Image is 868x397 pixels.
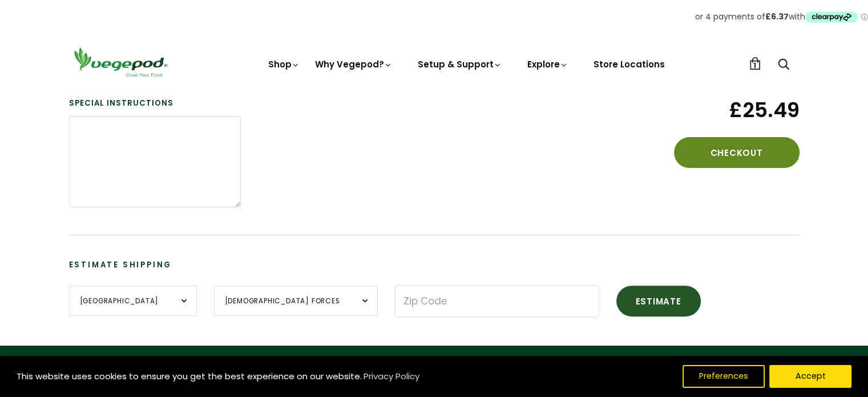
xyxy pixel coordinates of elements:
[753,60,756,71] span: 1
[69,46,172,78] img: Vegepod
[362,366,421,387] a: Privacy Policy (opens in a new tab)
[418,58,502,70] a: Setup & Support
[268,58,300,70] a: Shop
[749,57,761,70] a: 1
[674,137,800,168] button: Checkout
[17,370,362,382] span: This website uses cookies to ensure you get the best experience on our website.
[683,365,765,388] button: Preferences
[527,58,568,70] a: Explore
[616,286,701,316] button: Estimate
[395,285,599,317] input: Zip Code
[778,59,789,71] a: Search
[69,286,197,316] select: Country
[69,259,800,271] h3: Estimate Shipping
[594,58,665,70] a: Store Locations
[69,98,241,109] label: Special instructions
[214,286,378,316] select: Province
[315,58,393,70] a: Why Vegepod?
[627,98,799,122] span: £25.49
[769,365,851,388] button: Accept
